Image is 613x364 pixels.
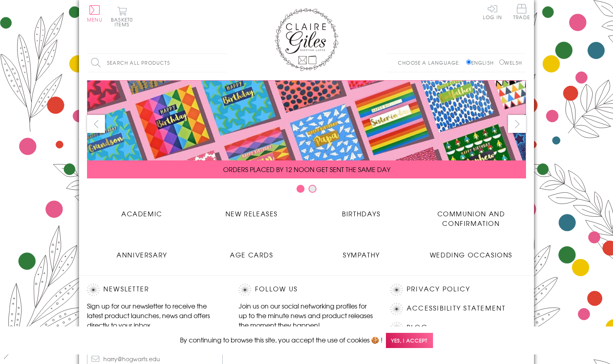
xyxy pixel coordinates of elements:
span: Age Cards [230,250,273,259]
span: Anniversary [117,250,167,259]
span: Trade [513,4,530,20]
span: Academic [121,209,162,218]
button: next [508,115,526,133]
input: English [466,59,471,65]
a: Log In [483,4,502,20]
a: New Releases [197,203,306,218]
a: Wedding Occasions [416,244,526,259]
p: Join us on our social networking profiles for up to the minute news and product releases the mome... [239,301,374,330]
a: Communion and Confirmation [416,203,526,228]
button: prev [87,115,105,133]
input: Welsh [499,59,504,65]
input: Search all products [87,54,227,72]
span: Wedding Occasions [430,250,512,259]
a: Age Cards [197,244,306,259]
a: Sympathy [306,244,416,259]
span: Birthdays [342,209,380,218]
span: Communion and Confirmation [437,209,505,228]
button: Carousel Page 1 (Current Slide) [297,185,305,193]
button: Carousel Page 2 [308,185,316,193]
a: Privacy Policy [407,284,470,295]
a: Accessibility Statement [407,303,506,314]
label: Welsh [499,59,522,66]
span: Yes, I accept [386,333,433,348]
img: Claire Giles Greetings Cards [275,8,338,71]
p: Choose a language: [398,59,465,66]
button: Basket0 items [111,6,133,27]
a: Blog [407,322,428,333]
span: Sympathy [343,250,380,259]
label: English [466,59,498,66]
span: Menu [87,16,103,23]
input: Search [219,54,227,72]
a: Birthdays [306,203,416,218]
a: Trade [513,4,530,21]
button: Menu [87,5,103,22]
span: New Releases [225,209,278,218]
h2: Newsletter [87,284,223,296]
span: 0 items [115,16,133,28]
div: Carousel Pagination [87,184,526,197]
a: Anniversary [87,244,197,259]
span: ORDERS PLACED BY 12 NOON GET SENT THE SAME DAY [223,164,390,174]
p: Sign up for our newsletter to receive the latest product launches, news and offers directly to yo... [87,301,223,330]
a: Academic [87,203,197,218]
h2: Follow Us [239,284,374,296]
